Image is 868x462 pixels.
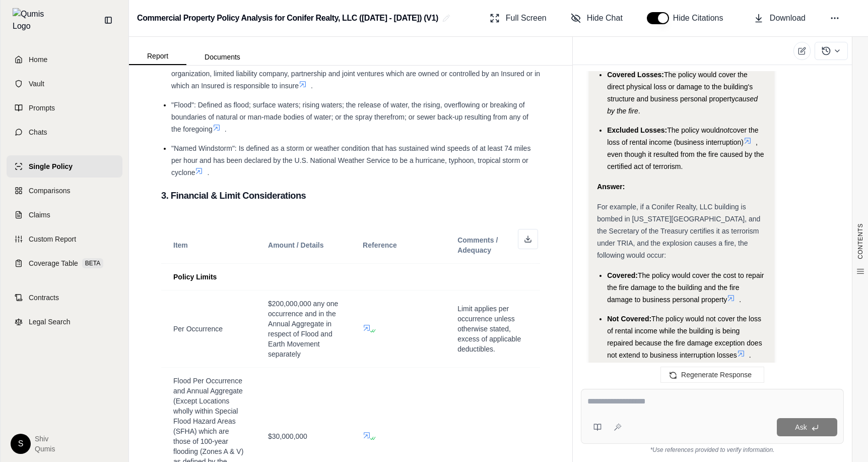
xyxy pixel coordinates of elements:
[7,252,122,274] a: Coverage TableBETA
[720,126,729,134] span: not
[225,125,227,133] span: .
[29,127,47,137] span: Chats
[597,203,760,259] span: For example, if a Conifer Realty, LLC building is bombed in [US_STATE][GEOGRAPHIC_DATA], and the ...
[29,161,73,171] span: Single Policy
[607,71,664,79] span: Covered Losses:
[607,126,667,134] span: Excluded Losses:
[856,223,864,259] span: CONTENTS
[7,228,122,250] a: Custom Report
[793,42,811,60] button: New Chat
[29,258,78,268] span: Coverage Table
[587,12,623,24] span: Hide Chat
[750,8,810,28] button: Download
[268,300,338,358] span: $200,000,000 any one occurrence and in the Annual Aggregate in respect of Flood and Earth Movemen...
[7,204,122,226] a: Claims
[739,296,741,304] span: .
[7,97,122,119] a: Prompts
[129,48,186,65] button: Report
[607,315,651,323] span: Not Covered:
[29,317,71,327] span: Legal Search
[486,8,551,28] button: Full Screen
[161,187,540,205] h3: 3. Financial & Limit Considerations
[35,434,55,444] span: Shiv
[363,241,397,249] span: Reference
[35,444,55,454] span: Qumis
[597,183,625,191] strong: Answer:
[673,12,729,24] span: Hide Citations
[567,8,627,28] button: Hide Chat
[311,82,313,90] span: .
[171,57,540,90] span: "Insured": Includes Conifer Realty, LLC and any subsidiary, associated or allied company, corpora...
[268,432,307,440] span: $30,000,000
[173,241,188,249] span: Item
[607,271,638,279] span: Covered:
[29,234,76,244] span: Custom Report
[777,418,837,436] button: Ask
[173,325,223,333] span: Per Occurrence
[457,236,498,254] span: Comments / Adequacy
[7,311,122,333] a: Legal Search
[681,371,752,379] span: Regenerate Response
[660,367,764,383] button: Regenerate Response
[29,210,50,220] span: Claims
[137,9,438,27] h2: Commercial Property Policy Analysis for Conifer Realty, LLC ([DATE] - [DATE]) (V1)
[518,229,538,249] button: Download as Excel
[171,144,530,177] span: "Named Windstorm": Is defined as a storm or weather condition that has sustained wind speeds of a...
[100,12,116,28] button: Collapse sidebar
[171,101,528,133] span: "Flood": Defined as flood; surface waters; rising waters; the release of water, the rising, overf...
[268,241,323,249] span: Amount / Details
[7,180,122,202] a: Comparisons
[13,8,50,32] img: Qumis Logo
[11,434,31,454] div: S
[29,79,44,89] span: Vault
[506,12,547,24] span: Full Screen
[770,12,806,24] span: Download
[29,54,47,65] span: Home
[638,107,640,115] span: .
[7,286,122,309] a: Contracts
[607,126,758,146] span: cover the loss of rental income (business interruption)
[581,444,844,454] div: *Use references provided to verify information.
[607,71,753,103] span: The policy would cover the direct physical loss or damage to the building's structure and busines...
[607,138,764,170] span: , even though it resulted from the fire caused by the certified act of terrorism.
[607,315,762,359] span: The policy would not cover the loss of rental income while the building is being repaired because...
[7,48,122,71] a: Home
[29,186,70,196] span: Comparisons
[29,103,55,113] span: Prompts
[607,271,764,304] span: The policy would cover the cost to repair the fire damage to the building and the fire damage to ...
[7,121,122,143] a: Chats
[749,351,751,359] span: .
[667,126,719,134] span: The policy would
[207,168,209,177] span: .
[7,73,122,95] a: Vault
[82,258,103,268] span: BETA
[457,305,521,353] span: Limit applies per occurrence unless otherwise stated, excess of applicable deductibles.
[29,293,59,303] span: Contracts
[173,273,217,281] span: Policy Limits
[7,155,122,178] a: Single Policy
[186,49,258,65] button: Documents
[795,423,807,431] span: Ask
